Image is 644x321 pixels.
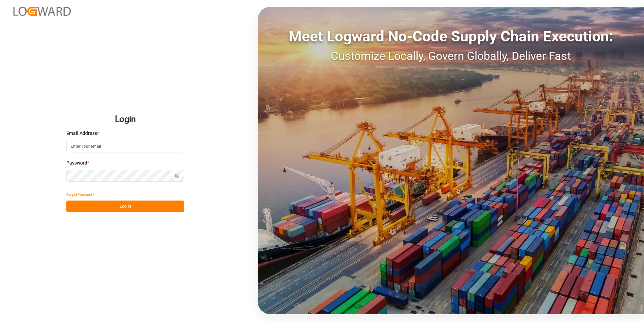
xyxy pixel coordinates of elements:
[66,189,94,201] button: Forgot Password?
[66,159,87,167] span: Password
[258,25,644,47] div: Meet Logward No-Code Supply Chain Execution:
[13,7,71,16] img: Logward_new_orange.png
[66,130,97,137] span: Email Address
[258,47,644,65] div: Customize Locally, Govern Globally, Deliver Fast
[66,201,184,212] button: Log In
[66,109,184,130] h2: Login
[66,141,184,152] input: Enter your email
